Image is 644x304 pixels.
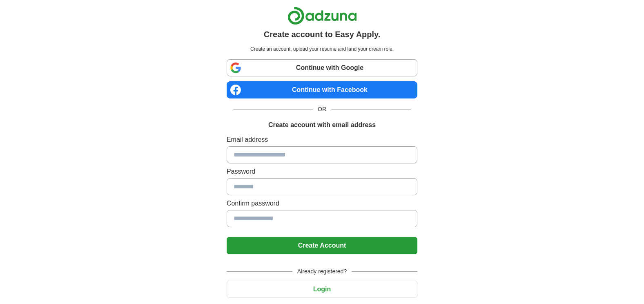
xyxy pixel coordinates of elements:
[227,167,417,177] label: Password
[227,281,417,298] button: Login
[227,135,417,145] label: Email address
[228,45,416,53] p: Create an account, upload your resume and land your dream role.
[227,286,417,293] a: Login
[313,105,331,114] span: OR
[287,7,357,25] img: Adzuna logo
[227,81,417,98] a: Continue with Facebook
[227,59,417,76] a: Continue with Google
[292,267,352,276] span: Already registered?
[268,120,376,130] h1: Create account with email address
[264,28,381,40] h1: Create account to Easy Apply.
[227,199,417,208] label: Confirm password
[227,237,417,254] button: Create Account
